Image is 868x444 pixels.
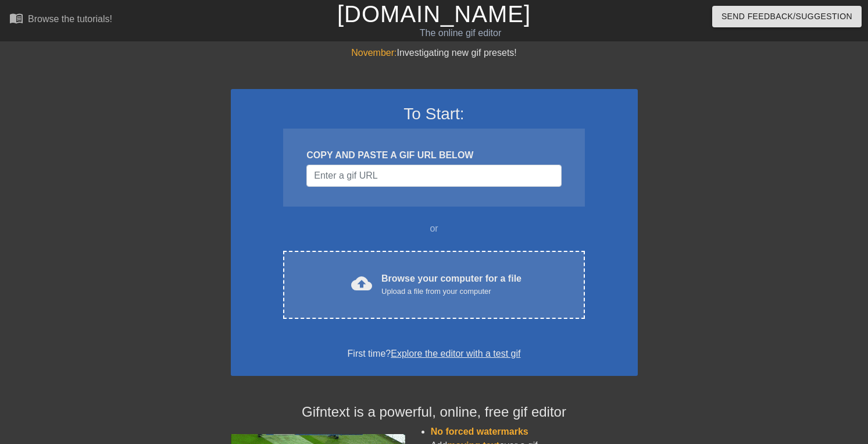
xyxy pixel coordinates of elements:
[246,104,623,124] h3: To Start:
[231,404,638,421] h4: Gifntext is a powerful, online, free gif editor
[337,1,531,27] a: [DOMAIN_NAME]
[9,11,112,29] a: Browse the tutorials!
[381,272,521,297] div: Browse your computer for a file
[306,165,561,187] input: Username
[295,26,626,40] div: The online gif editor
[712,6,862,27] button: Send Feedback/Suggestion
[28,14,112,24] div: Browse the tutorials!
[9,11,23,25] span: menu_book
[391,349,520,358] a: Explore the editor with a test gif
[351,48,397,58] span: November:
[431,427,528,436] span: No forced watermarks
[381,286,521,297] div: Upload a file from your computer
[231,46,638,60] div: Investigating new gif presets!
[261,222,608,236] div: or
[351,273,372,294] span: cloud_upload
[721,9,852,24] span: Send Feedback/Suggestion
[306,148,561,162] div: COPY AND PASTE A GIF URL BELOW
[246,347,623,361] div: First time?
